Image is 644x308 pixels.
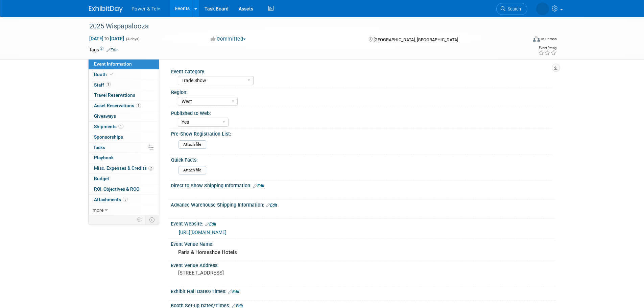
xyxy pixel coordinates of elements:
span: Budget [94,176,109,181]
span: (4 days) [125,37,140,41]
a: [URL][DOMAIN_NAME] [179,230,226,235]
a: Edit [228,289,239,294]
span: ROI, Objectives & ROO [94,186,139,192]
div: 2025 Wispapalooza [87,20,517,32]
a: Budget [89,174,159,184]
a: Shipments1 [89,122,159,132]
div: In-Person [541,37,557,42]
div: Paris & Horseshoe Hotels [176,247,550,258]
pre: [STREET_ADDRESS] [178,270,324,276]
a: ROI, Objectives & ROO [89,184,159,194]
a: Edit [253,184,264,188]
span: 7 [106,82,111,87]
a: Travel Reservations [89,90,159,100]
span: 2 [148,166,153,171]
div: Exhibit Hall Dates/Times: [171,286,555,295]
div: Pre-Show Registration List: [171,129,552,137]
span: Misc. Expenses & Credits [94,165,153,171]
div: Published to Web: [171,108,552,117]
a: Event Information [89,59,159,69]
a: Asset Reservations1 [89,101,159,111]
a: Tasks [89,143,159,153]
div: Event Venue Name: [171,239,555,247]
img: Format-Inperson.png [533,36,540,42]
button: Committed [208,35,248,43]
div: Event Rating [538,46,556,50]
i: Booth reservation complete [110,72,113,76]
a: Edit [106,48,118,52]
a: Edit [266,203,277,208]
span: Travel Reservations [94,92,135,98]
span: Tasks [93,145,105,150]
a: more [89,205,159,215]
a: Staff7 [89,80,159,90]
div: Event Website: [171,219,555,228]
span: Playbook [94,155,114,160]
span: Staff [94,82,111,88]
img: ExhibitDay [89,6,123,13]
a: Sponsorships [89,132,159,142]
div: Event Category: [171,67,552,75]
a: Booth [89,70,159,80]
div: Event Format [487,35,557,45]
span: [GEOGRAPHIC_DATA], [GEOGRAPHIC_DATA] [374,37,458,42]
span: Giveaways [94,113,116,119]
span: Sponsorships [94,134,123,140]
span: to [103,36,110,41]
span: 5 [123,197,128,202]
a: Search [496,3,527,15]
div: Event Venue Address: [171,260,555,269]
div: Advance Warehouse Shipping Information: [171,200,555,209]
a: Playbook [89,153,159,163]
td: Personalize Event Tab Strip [134,215,145,224]
img: Melissa Seibring [536,2,549,15]
a: Misc. Expenses & Credits2 [89,163,159,173]
span: Attachments [94,197,128,202]
td: Tags [89,46,118,53]
span: Asset Reservations [94,103,141,108]
span: Search [505,6,521,11]
span: more [93,207,103,213]
div: Direct to Show Shipping Information: [171,181,555,189]
a: Edit [205,222,216,227]
div: Quick Facts: [171,155,552,163]
span: [DATE] [DATE] [89,35,124,42]
span: Shipments [94,124,123,129]
span: 1 [118,124,123,129]
span: Booth [94,72,115,77]
span: Event Information [94,61,132,67]
span: 1 [136,103,141,108]
div: Region: [171,87,552,96]
td: Toggle Event Tabs [145,215,159,224]
a: Attachments5 [89,195,159,205]
a: Giveaways [89,111,159,121]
